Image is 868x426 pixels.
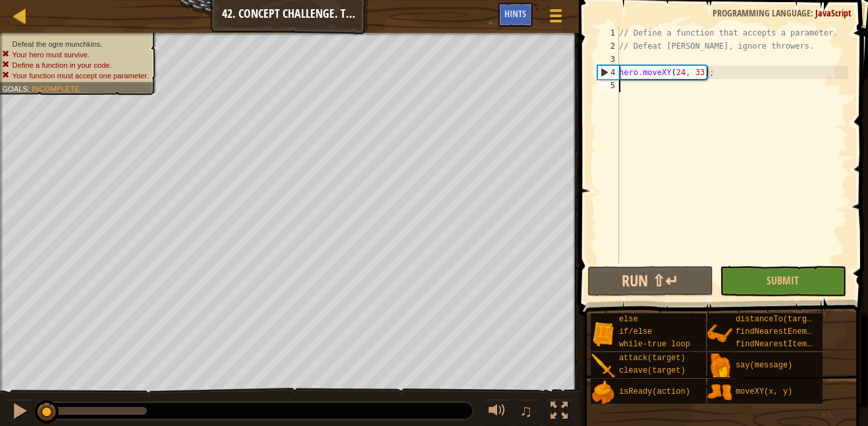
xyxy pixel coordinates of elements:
span: else [619,315,638,324]
span: distanceTo(target) [736,315,821,324]
img: portrait.png [591,354,616,379]
li: Defeat the ogre munchkins. [2,39,148,49]
button: Adjust volume [484,399,510,426]
li: Your hero must survive. [2,49,148,60]
span: Define a function in your code. [13,61,112,69]
span: ♫ [520,401,533,421]
button: ♫ [517,399,539,426]
div: 4 [598,66,619,79]
button: Submit [720,266,846,296]
span: : [28,84,32,93]
span: Programming language [713,7,811,19]
li: Define a function in your code. [2,60,148,70]
span: JavaScript [815,7,852,19]
div: 1 [597,26,619,40]
span: Your function must accept one parameter. [13,71,149,80]
img: portrait.png [707,354,732,379]
span: Goals [2,84,28,93]
button: Ctrl + P: Pause [7,399,33,426]
span: attack(target) [619,354,686,363]
button: Run ⇧↵ [587,266,713,296]
span: Incomplete [32,84,80,93]
span: say(message) [736,361,792,370]
span: moveXY(x, y) [736,387,792,396]
span: if/else [619,327,652,336]
span: Your hero must survive. [13,50,90,59]
img: portrait.png [591,380,616,405]
div: 3 [597,53,619,66]
span: findNearestItem() [736,340,816,349]
img: portrait.png [591,321,616,346]
span: cleave(target) [619,366,686,375]
span: Defeat the ogre munchkins. [13,40,103,48]
span: Submit [767,273,799,288]
img: portrait.png [707,321,732,346]
span: Hints [504,7,526,20]
div: 2 [597,40,619,53]
span: while-true loop [619,340,690,349]
li: Your function must accept one parameter. [2,70,148,81]
span: : [811,7,815,19]
button: Toggle fullscreen [546,399,572,426]
img: portrait.png [707,380,732,405]
button: Show game menu [539,3,572,34]
span: findNearestEnemy() [736,327,821,336]
div: 5 [597,79,619,92]
span: isReady(action) [619,387,690,396]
